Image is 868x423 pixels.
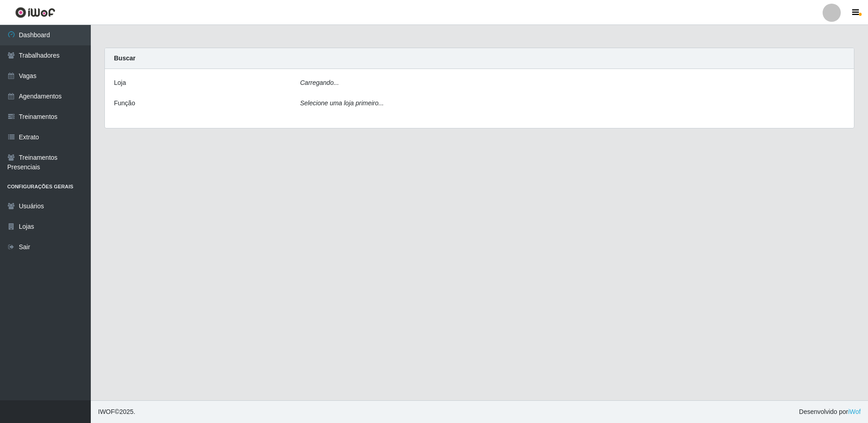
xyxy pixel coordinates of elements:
[300,79,339,86] i: Carregando...
[114,54,135,62] strong: Buscar
[848,408,861,415] a: iWof
[114,78,126,88] label: Loja
[15,7,55,18] img: CoreUI Logo
[98,408,115,415] span: IWOF
[799,407,861,417] span: Desenvolvido por
[300,99,384,107] i: Selecione uma loja primeiro...
[98,407,135,417] span: © 2025 .
[114,98,135,108] label: Função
